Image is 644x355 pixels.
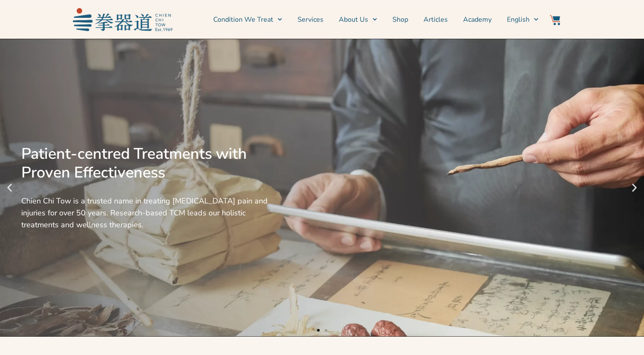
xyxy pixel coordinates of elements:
[4,183,15,193] div: Previous slide
[213,9,282,30] a: Condition We Treat
[21,195,268,231] div: Chien Chi Tow is a trusted name in treating [MEDICAL_DATA] pain and injuries for over 50 years. R...
[392,9,408,30] a: Shop
[507,9,538,30] a: English
[317,329,320,332] span: Go to slide 1
[325,329,327,332] span: Go to slide 2
[507,14,530,25] span: English
[21,145,268,182] div: Patient-centred Treatments with Proven Effectiveness
[629,183,640,193] div: Next slide
[463,9,492,30] a: Academy
[339,9,377,30] a: About Us
[298,9,323,30] a: Services
[550,15,560,25] img: Website Icon-03
[177,9,538,30] nav: Menu
[424,9,448,30] a: Articles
